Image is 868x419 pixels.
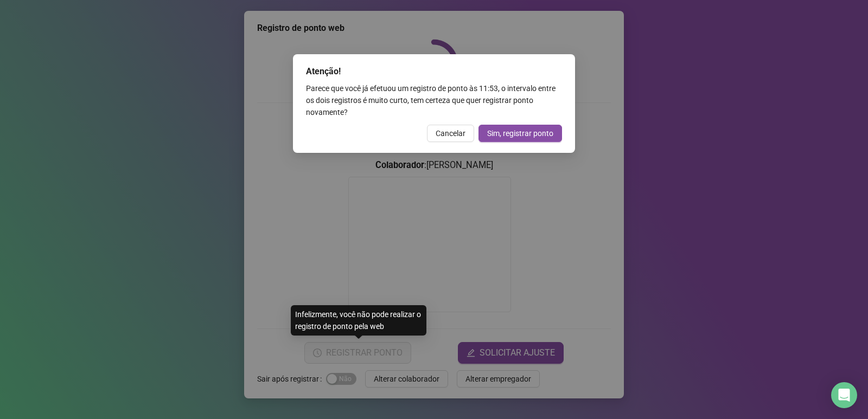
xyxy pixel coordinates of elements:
[478,125,562,142] button: Sim, registrar ponto
[427,125,474,142] button: Cancelar
[831,382,857,408] div: Open Intercom Messenger
[436,127,465,139] span: Cancelar
[306,65,562,78] div: Atenção!
[487,127,553,139] span: Sim, registrar ponto
[306,82,562,118] div: Parece que você já efetuou um registro de ponto às 11:53 , o intervalo entre os dois registros é ...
